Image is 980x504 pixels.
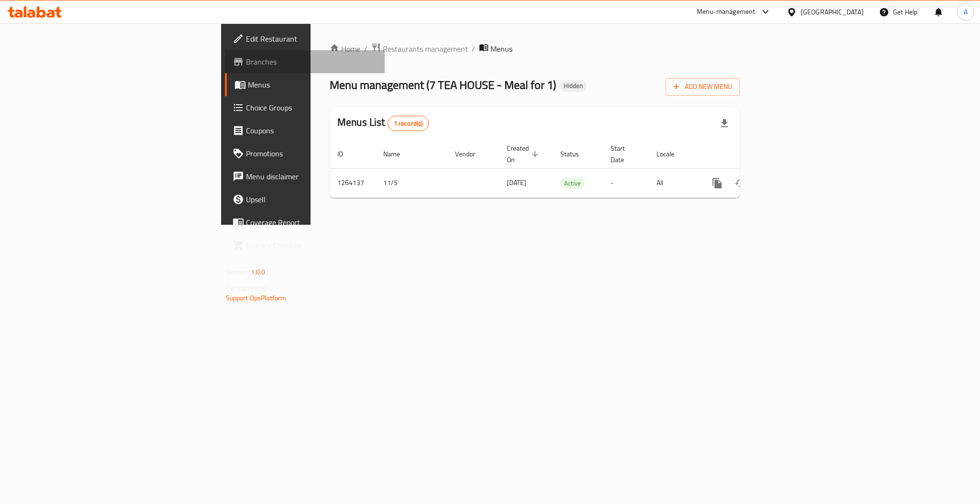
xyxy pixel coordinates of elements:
div: Export file [713,112,736,135]
td: 11/5 [376,168,447,197]
div: Menu-management [697,6,756,18]
a: Coupons [225,119,385,142]
div: Active [560,177,585,189]
span: Upsell [246,194,377,205]
span: Start Date [611,142,637,165]
span: Choice Groups [246,102,377,113]
a: Menu disclaimer [225,165,385,188]
span: Status [560,148,591,160]
a: Branches [225,50,385,73]
table: enhanced table [330,140,805,198]
span: Edit Restaurant [246,33,377,44]
span: A [964,7,968,17]
span: Hidden [560,82,587,90]
span: Restaurants management [383,43,468,55]
span: ID [337,148,356,160]
span: Version: [226,266,249,278]
a: Edit Restaurant [225,27,385,50]
span: Created On [507,142,541,165]
nav: breadcrumb [330,43,740,55]
span: Locale [657,148,687,160]
span: [DATE] [507,176,526,189]
div: Total records count [388,116,429,131]
span: Name [383,148,412,160]
span: Menu disclaimer [246,171,377,182]
button: Add New Menu [666,78,740,96]
span: Menus [490,43,512,55]
a: Coverage Report [225,211,385,234]
span: Coupons [246,125,377,136]
a: Choice Groups [225,96,385,119]
span: Menus [248,79,377,90]
span: 1 record(s) [388,119,429,128]
span: Branches [246,56,377,67]
span: 1.0.0 [251,266,266,278]
td: All [649,168,698,197]
button: more [706,172,729,195]
a: Upsell [225,188,385,211]
a: Promotions [225,142,385,165]
td: - [603,168,649,197]
a: Restaurants management [371,43,468,55]
a: Menus [225,73,385,96]
th: Actions [698,140,805,169]
a: Support.OpsPlatform [226,292,287,304]
span: Menu management ( 7 TEA HOUSE - Meal for 1 ) [330,74,556,96]
div: Hidden [560,80,587,92]
span: Active [560,178,585,189]
span: Promotions [246,148,377,159]
span: Get support on: [226,282,270,295]
span: Coverage Report [246,217,377,228]
h2: Menus List [337,115,429,131]
span: Vendor [455,148,488,160]
span: Grocery Checklist [246,240,377,251]
a: Grocery Checklist [225,234,385,257]
button: Change Status [729,172,752,195]
li: / [472,43,475,55]
span: Add New Menu [673,81,732,93]
div: [GEOGRAPHIC_DATA] [801,7,864,17]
